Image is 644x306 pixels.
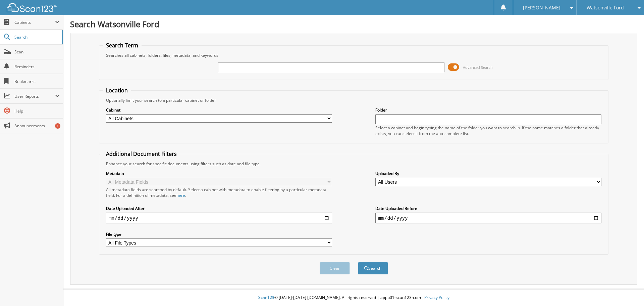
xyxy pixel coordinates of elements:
[14,49,60,55] span: Scan
[375,206,601,211] label: Date Uploaded Before
[375,213,601,223] input: end
[320,262,350,274] button: Clear
[103,52,605,58] div: Searches all cabinets, folders, files, metadata, and keywords
[106,187,332,198] div: All metadata fields are searched by default. Select a cabinet with metadata to enable filtering b...
[106,171,332,176] label: Metadata
[14,93,55,99] span: User Reports
[63,290,644,306] div: © [DATE]-[DATE] [DOMAIN_NAME]. All rights reserved | appb01-scan123-com |
[463,65,493,70] span: Advanced Search
[258,295,274,300] span: Scan123
[176,192,185,198] a: here
[14,34,59,40] span: Search
[375,125,601,136] div: Select a cabinet and begin typing the name of the folder you want to search in. If the name match...
[375,107,601,113] label: Folder
[70,18,637,30] h1: Search Watsonville Ford
[424,295,449,300] a: Privacy Policy
[14,108,60,114] span: Help
[523,6,560,10] span: [PERSON_NAME]
[358,262,388,274] button: Search
[106,107,332,113] label: Cabinet
[14,19,55,25] span: Cabinets
[375,171,601,176] label: Uploaded By
[106,206,332,211] label: Date Uploaded After
[103,150,180,158] legend: Additional Document Filters
[14,79,60,84] span: Bookmarks
[106,231,332,237] label: File type
[587,6,624,10] span: Watsonville Ford
[7,3,57,12] img: scan123-logo-white.svg
[103,87,131,94] legend: Location
[103,161,605,167] div: Enhance your search for specific documents using filters such as date and file type.
[106,213,332,223] input: start
[103,42,142,49] legend: Search Term
[55,123,60,129] div: 1
[14,123,60,129] span: Announcements
[103,97,605,103] div: Optionally limit your search to a particular cabinet or folder
[14,64,60,70] span: Reminders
